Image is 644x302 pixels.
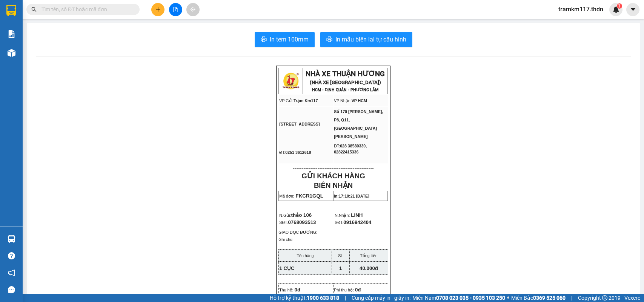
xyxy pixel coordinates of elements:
span: 40.000đ [360,265,378,271]
span: 17:10:21 [DATE] [339,194,369,198]
span: FKCR1GQL [296,193,323,199]
span: aim [190,7,195,12]
img: solution-icon [8,30,15,38]
span: SĐT: [335,220,343,225]
button: file-add [169,3,182,16]
img: warehouse-icon [8,49,15,57]
span: copyright [602,295,607,300]
strong: HCM - ĐỊNH QUÁN - PHƯƠNG LÂM [312,87,379,92]
span: Trạm Km117 [294,98,318,103]
span: VP HCM [352,98,367,103]
span: GIAO DỌC ĐƯỜNG: [278,230,317,235]
img: logo [281,72,300,90]
span: [STREET_ADDRESS] [279,122,320,126]
strong: BIÊN NHẬN [314,181,353,189]
span: 0đ [295,287,301,293]
strong: 1900 633 818 [307,295,339,301]
span: notification [8,269,15,276]
span: In: [334,194,369,198]
strong: GỬI KHÁCH HÀNG [301,172,365,180]
span: LINH [351,212,363,218]
strong: (NHÀ XE [GEOGRAPHIC_DATA]) [310,80,381,85]
span: 028 38580330, 02822415336 [334,144,367,154]
span: VP Gửi: [279,98,294,103]
img: icon-new-feature [613,6,619,13]
button: aim [186,3,200,16]
span: In tem 100mm [270,35,309,44]
span: 0đ [355,287,361,293]
span: printer [326,36,332,43]
span: plus [155,7,161,12]
span: Ghi chú: [278,237,294,242]
span: Tên hàng [297,253,314,258]
span: Mã đơn: [279,194,294,198]
span: 1 [618,3,621,9]
span: ---------------------------------------------- [293,165,373,171]
span: thảo 106 [291,212,312,218]
span: | [345,294,346,302]
span: 1 [339,265,342,271]
button: plus [151,3,164,16]
sup: 1 [617,3,622,9]
span: | [571,294,572,302]
span: ĐT: [279,150,285,155]
span: file-add [173,7,178,12]
strong: NHÀ XE THUẬN HƯƠNG [306,70,385,78]
span: Miền Nam [412,294,505,302]
span: 0251 3612618 [285,150,311,155]
span: Thu hộ: [279,288,293,292]
span: ⚪️ [507,296,509,299]
span: N.Gửi: [279,213,312,218]
span: 1 CỤC [279,265,294,271]
span: Tổng tiền [360,253,378,258]
span: search [31,7,37,12]
button: caret-down [626,3,639,16]
img: warehouse-icon [8,235,15,243]
span: Cung cấp máy in - giấy in: [352,294,410,302]
span: Miền Bắc [511,294,566,302]
button: printerIn mẫu biên lai tự cấu hình [320,32,412,47]
span: caret-down [630,6,636,13]
span: 0916942404 [343,219,371,225]
span: In mẫu biên lai tự cấu hình [335,35,406,44]
span: Phí thu hộ: [334,288,354,292]
span: question-circle [8,252,15,259]
img: logo-vxr [6,5,16,16]
span: SL [338,253,343,258]
span: printer [261,36,267,43]
span: Hỗ trợ kỹ thuật: [270,294,339,302]
span: Số 170 [PERSON_NAME], P8, Q11, [GEOGRAPHIC_DATA][PERSON_NAME] [334,109,383,139]
button: printerIn tem 100mm [255,32,315,47]
span: SĐT: [279,220,316,225]
span: tramkm117.thdn [552,5,609,14]
strong: 0708 023 035 - 0935 103 250 [436,295,505,301]
input: Tìm tên, số ĐT hoặc mã đơn [41,5,131,14]
span: N.Nhận: [335,213,350,218]
span: message [8,286,15,293]
span: VP Nhận: [334,98,352,103]
span: ĐT: [334,144,340,148]
span: 0768093513 [288,219,316,225]
strong: 0369 525 060 [533,295,566,301]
